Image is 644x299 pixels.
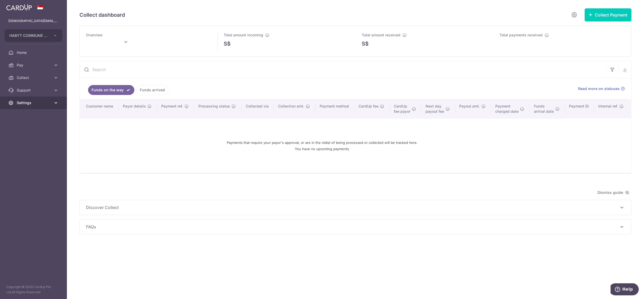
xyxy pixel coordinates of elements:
span: Discover Collect [86,204,619,211]
th: Payment method [315,99,354,118]
p: FAQs [86,224,625,230]
th: Collected via [241,99,274,118]
span: S$ [224,40,231,48]
span: Internal ref. [598,104,618,109]
input: Search [80,61,606,78]
span: Next day payout fee [425,104,444,114]
span: Support [17,88,51,93]
span: Payout amt. [459,104,480,109]
span: Read more on statuses [578,86,620,91]
span: Pay [17,63,51,68]
span: Home [17,50,51,55]
span: Payment charged date [495,104,519,114]
span: Processing status [198,104,230,109]
span: Dismiss guide [597,189,629,196]
a: Read more on statuses [578,86,625,91]
span: HABYT COMMUNE SINGAPORE 1 PTE LTD [9,33,48,38]
div: Payments that require your payor's approval, or are in the midst of being processed or collected ... [86,123,559,169]
span: Payor details [123,104,146,109]
span: Funds arrival date [534,104,554,114]
span: Settings [17,100,51,105]
span: Total amount incoming [224,33,263,37]
span: Total payments received [500,33,543,37]
a: Funds arrived [136,85,168,95]
button: Collect Payment [585,8,631,21]
button: HABYT COMMUNE SINGAPORE 1 PTE LTD [5,29,62,42]
img: CardUp [6,4,32,10]
span: Collection amt. [278,104,304,109]
a: Funds on the way [88,85,134,95]
p: Discover Collect [86,204,625,211]
p: [DEMOGRAPHIC_DATA][EMAIL_ADDRESS][DOMAIN_NAME] [8,18,59,24]
iframe: Opens a widget where you can find more information [611,283,639,296]
span: Payment ref. [161,104,183,109]
span: S$ [362,40,369,48]
span: CardUp fee payor [394,104,410,114]
span: FAQs [86,224,619,230]
span: Help [46,4,57,8]
h5: Collect dashboard [79,11,125,19]
span: CardUp fee [359,104,378,109]
span: Total amount received [362,33,400,37]
span: Collect [17,75,51,80]
th: Customer name [80,99,119,118]
th: Payment ID [565,99,594,118]
span: Overview [86,33,103,37]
